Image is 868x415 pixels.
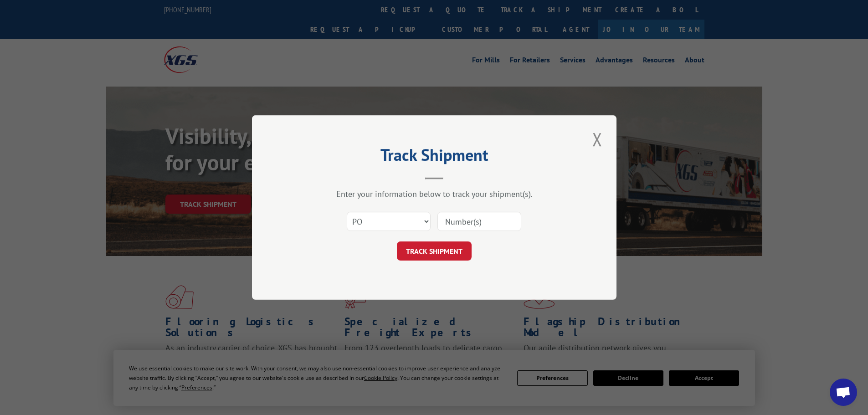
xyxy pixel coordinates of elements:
button: Close modal [590,127,605,152]
h2: Track Shipment [298,149,571,166]
button: TRACK SHIPMENT [397,241,472,261]
input: Number(s) [437,212,521,231]
div: Enter your information below to track your shipment(s). [298,189,571,199]
a: Open chat [830,379,857,406]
